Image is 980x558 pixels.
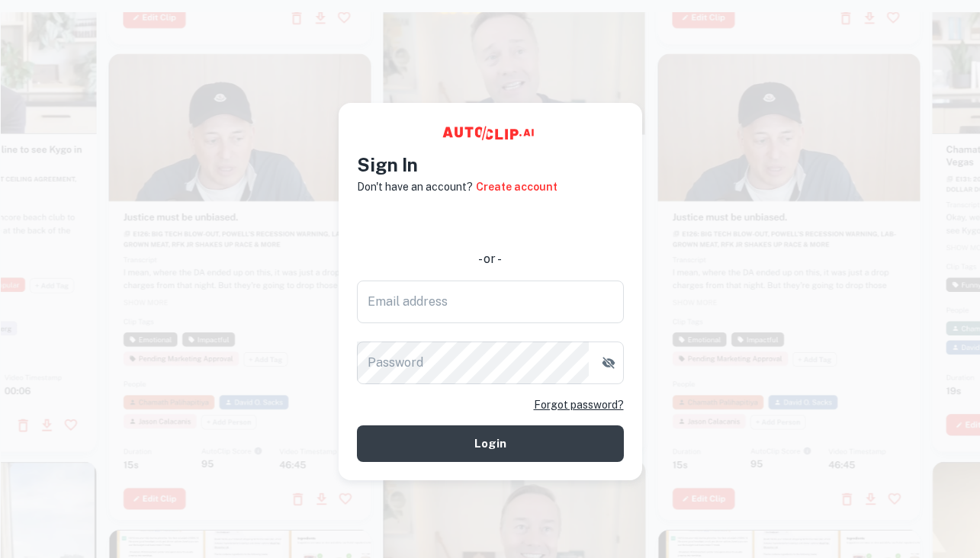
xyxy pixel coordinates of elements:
div: 使用 Google 账号登录。在新标签页中打开 [357,206,624,239]
h4: Sign In [357,151,624,178]
p: Don't have an account? [357,178,473,195]
iframe: “使用 Google 账号登录”按钮 [349,206,631,239]
div: - or - [357,250,624,268]
button: Login [357,425,624,462]
a: Forgot password? [534,396,624,413]
a: Create account [476,178,557,195]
